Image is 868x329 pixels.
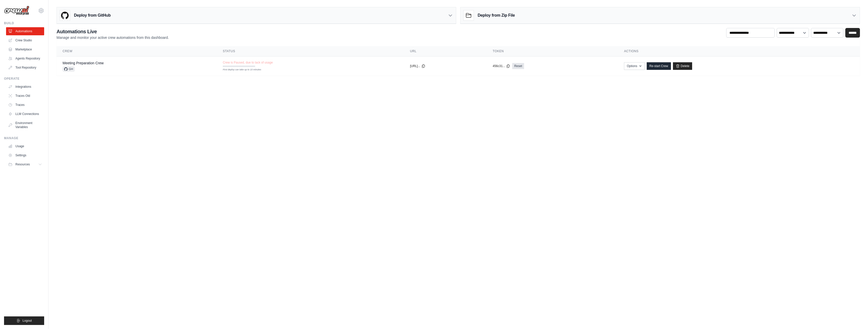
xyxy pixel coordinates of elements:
th: Actions [618,46,860,56]
a: Usage [6,142,44,150]
th: Token [487,46,618,56]
iframe: Chat Widget [843,305,868,329]
a: Settings [6,151,44,159]
a: Automations [6,27,44,35]
button: Options [624,62,644,70]
th: Crew [57,46,217,56]
a: Re-start Crew [647,62,671,70]
h3: Deploy from GitHub [74,12,111,18]
img: Logo [4,6,29,15]
th: Status [217,46,404,56]
span: Logout [22,319,32,323]
a: Reset [512,63,524,69]
a: Marketplace [6,45,44,53]
h3: Deploy from Zip File [478,12,515,18]
p: Manage and monitor your active crew automations from this dashboard. [57,35,169,40]
a: Meeting Preparation Crew [63,61,104,65]
a: Environment Variables [6,119,44,131]
button: Resources [6,160,44,168]
a: LLM Connections [6,110,44,118]
button: Logout [4,316,44,325]
a: Agents Repository [6,54,44,63]
a: Traces Old [6,92,44,100]
a: Tool Repository [6,64,44,72]
img: GitHub Logo [60,10,70,20]
a: Crew Studio [6,36,44,44]
a: Integrations [6,83,44,91]
div: Build [4,21,44,25]
div: First deploy can take up to 10 minutes [223,68,255,72]
h2: Automations Live [57,28,169,35]
a: Delete [673,62,692,70]
div: Manage [4,136,44,140]
span: Crew is Paused, due to lack of usage [223,61,273,65]
div: Operate [4,77,44,81]
th: URL [404,46,487,56]
a: Traces [6,101,44,109]
button: 456c31... [493,64,510,68]
span: GH [63,67,75,72]
span: Resources [15,162,30,166]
